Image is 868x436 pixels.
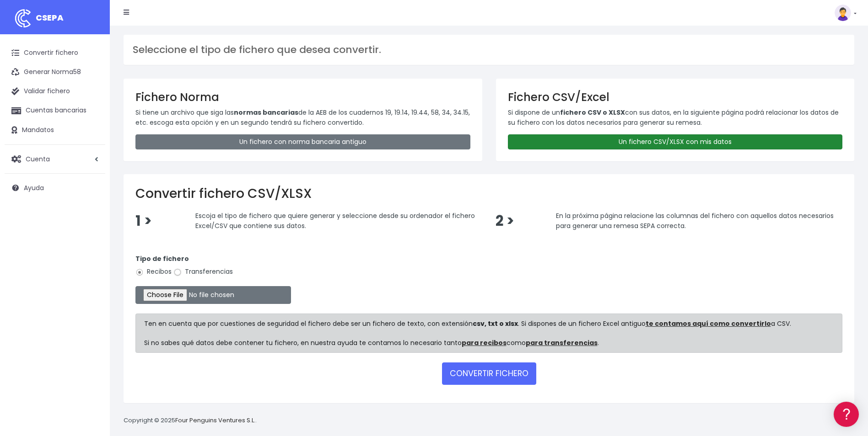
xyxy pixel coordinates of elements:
span: 2 > [496,211,514,231]
p: Si tiene un archivo que siga las de la AEB de los cuadernos 19, 19.14, 19.44, 58, 34, 34.15, etc.... [135,107,470,128]
a: Validar fichero [5,82,105,101]
a: Problemas habituales [9,130,174,144]
a: Mandatos [5,121,105,140]
span: Cuenta [26,154,50,163]
strong: fichero CSV o XLSX [560,108,625,117]
strong: normas bancarias [234,108,298,117]
button: Contáctanos [9,245,174,261]
a: te contamos aquí como convertirlo [646,319,771,328]
label: Recibos [135,267,172,276]
span: Ayuda [24,183,44,192]
span: Escoja el tipo de fichero que quiere generar y seleccione desde su ordenador el fichero Excel/CSV... [195,211,475,230]
a: Un fichero CSV/XLSX con mis datos [508,134,843,149]
h3: Seleccione el tipo de fichero que desea convertir. [133,44,845,56]
div: Convertir ficheros [9,101,174,110]
img: logo [11,7,34,30]
a: Ayuda [5,178,105,197]
div: Ten en cuenta que por cuestiones de seguridad el fichero debe ser un fichero de texto, con extens... [135,314,842,353]
a: Cuentas bancarias [5,101,105,120]
a: Convertir fichero [5,43,105,63]
a: Un fichero con norma bancaria antiguo [135,134,470,149]
strong: csv, txt o xlsx [473,319,518,328]
a: Cuenta [5,149,105,169]
div: Información general [9,64,174,72]
span: 1 > [135,211,152,231]
button: CONVERTIR FICHERO [442,362,536,384]
a: para transferencias [526,338,598,347]
a: Videotutoriales [9,144,174,158]
div: Facturación [9,181,174,190]
span: CSEPA [36,12,64,23]
a: para recibos [462,338,507,347]
a: General [9,196,174,210]
p: Si dispone de un con sus datos, en la siguiente página podrá relacionar los datos de su fichero c... [508,107,843,128]
div: Programadores [9,219,174,228]
a: Perfiles de empresas [9,158,174,172]
strong: Tipo de fichero [135,254,189,263]
a: Four Penguins Ventures S.L. [175,416,255,425]
h2: Convertir fichero CSV/XLSX [135,186,842,202]
h3: Fichero CSV/Excel [508,90,843,104]
span: En la próxima página relacione las columnas del fichero con aquellos datos necesarios para genera... [556,211,834,230]
a: Formatos [9,116,174,130]
img: profile [835,5,851,21]
label: Transferencias [173,267,233,276]
a: Generar Norma58 [5,63,105,82]
a: API [9,234,174,248]
a: Información general [9,78,174,92]
h3: Fichero Norma [135,90,470,104]
p: Copyright © 2025 . [124,416,257,425]
a: POWERED BY ENCHANT [126,263,176,272]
